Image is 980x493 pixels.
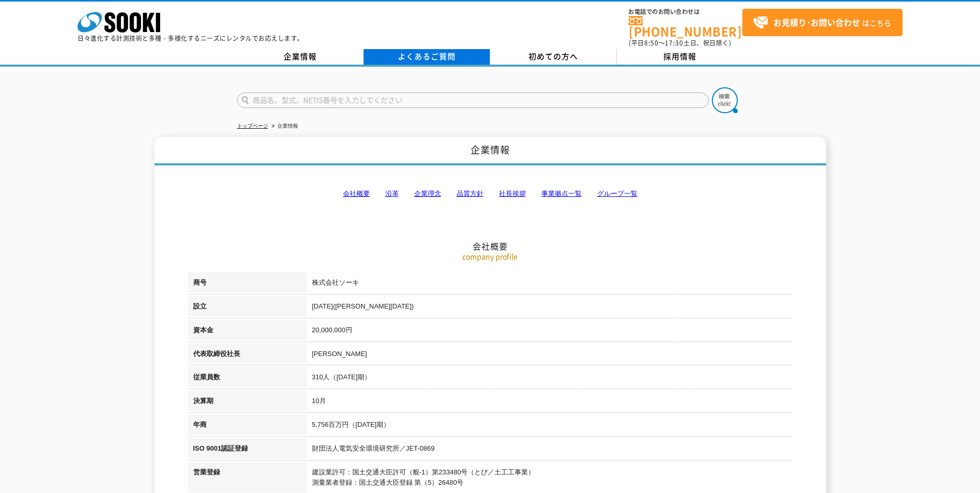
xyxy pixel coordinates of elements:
[457,190,484,197] a: 品質方針
[307,344,792,367] td: [PERSON_NAME]
[528,51,578,62] span: 初めての方へ
[188,320,307,344] th: 資本金
[307,367,792,391] td: 310人（[DATE]期）
[343,190,370,197] a: 会社概要
[77,35,304,41] p: 日々進化する計測技術と多種・多様化するニーズにレンタルでお応えします。
[597,190,637,197] a: グループ一覧
[307,296,792,320] td: [DATE]([PERSON_NAME][DATE])
[237,49,364,65] a: 企業情報
[188,367,307,391] th: 従業員数
[188,137,792,252] h2: 会社概要
[188,296,307,320] th: 設立
[629,9,742,15] span: お電話でのお問い合わせは
[490,49,617,65] a: 初めての方へ
[364,49,490,65] a: よくあるご質問
[665,38,683,48] span: 17:30
[237,93,709,108] input: 商品名、型式、NETIS番号を入力してください
[644,38,659,48] span: 8:50
[188,344,307,367] th: 代表取締役社長
[712,87,738,113] img: btn_search.png
[499,190,526,197] a: 社長挨拶
[154,137,826,165] h1: 企業情報
[307,414,792,438] td: 5,756百万円（[DATE]期）
[629,16,742,37] a: [PHONE_NUMBER]
[753,15,891,30] span: はこちら
[385,190,399,197] a: 沿革
[188,272,307,296] th: 商号
[541,190,582,197] a: 事業拠点一覧
[270,121,298,132] li: 企業情報
[617,49,743,65] a: 採用情報
[188,251,792,262] p: company profile
[773,16,860,28] strong: お見積り･お問い合わせ
[237,123,268,129] a: トップページ
[188,391,307,414] th: 決算期
[414,190,441,197] a: 企業理念
[188,414,307,438] th: 年商
[307,320,792,344] td: 20,000,000円
[307,391,792,414] td: 10月
[307,272,792,296] td: 株式会社ソーキ
[188,438,307,462] th: ISO 9001認証登録
[742,9,903,36] a: お見積り･お問い合わせはこちら
[629,38,731,48] span: (平日 ～ 土日、祝日除く)
[307,438,792,462] td: 財団法人電気安全環境研究所／JET-0869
